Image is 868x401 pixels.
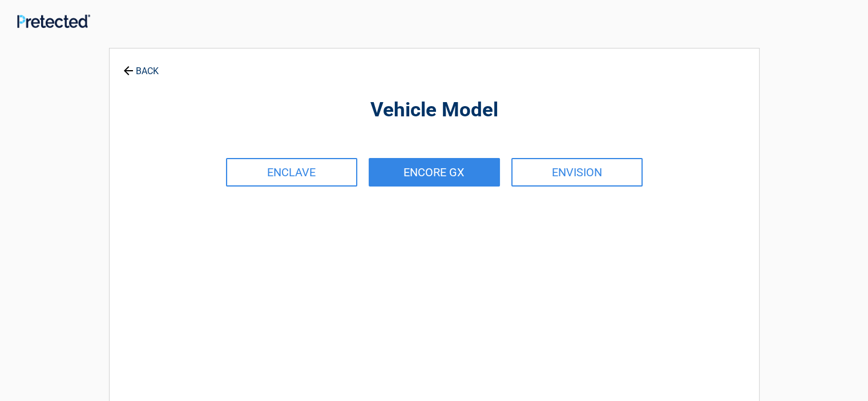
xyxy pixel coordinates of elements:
a: ENCORE GX [369,158,500,187]
a: ENVISION [511,158,643,187]
a: ENCLAVE [226,158,357,187]
img: Main Logo [17,14,90,27]
a: BACK [121,56,161,76]
h2: Vehicle Model [172,97,696,124]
